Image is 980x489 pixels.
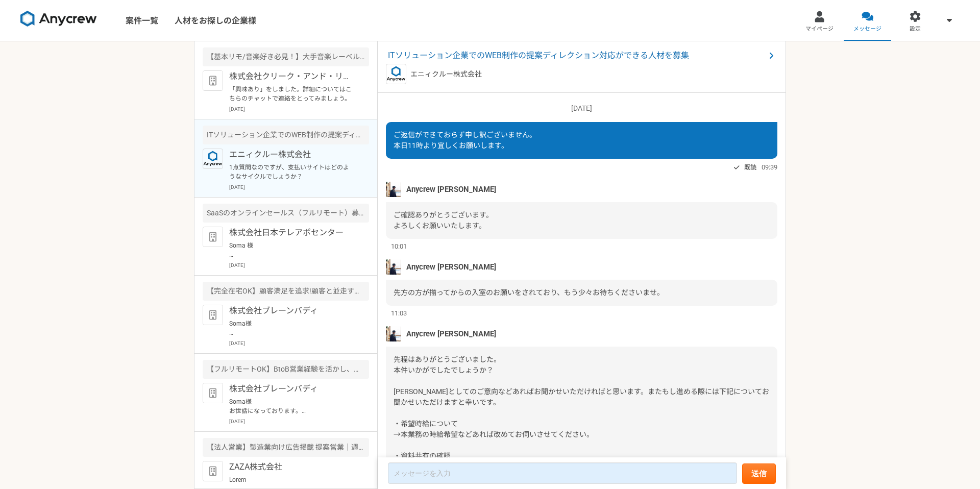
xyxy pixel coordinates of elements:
[203,227,223,247] img: default_org_logo-42cde973f59100197ec2c8e796e4974ac8490bb5b08a0eb061ff975e4574aa76.png
[386,64,406,84] img: logo_text_blue_01.png
[386,259,401,275] img: tomoya_yamashita.jpeg
[406,184,496,195] span: Anycrew [PERSON_NAME]
[203,204,369,223] div: SaaSのオンラインセールス（フルリモート）募集
[203,70,223,91] img: default_org_logo-42cde973f59100197ec2c8e796e4974ac8490bb5b08a0eb061ff975e4574aa76.png
[229,241,355,259] p: Soma 様 お世話になっております。 ご対応いただきありがとうございます。 面談はtimerexよりお送りしておりますGoogle meetのURLからご入室ください。 当日はどうぞよろしくお...
[229,319,355,337] p: Soma様 お世話になっております。 株式会社ブレーンバディ採用担当です。 この度は、数ある企業の中から弊社に興味を持っていただき、誠にありがとうございます。 社内で慎重に選考した結果、誠に残念...
[762,162,777,172] span: 09:39
[394,131,536,150] span: ご返信ができておらず申し訳ございません。 本日11時より宜しくお願いします。
[203,360,369,379] div: 【フルリモートOK】BtoB営業経験を活かし、戦略的ISとして活躍!
[744,161,756,174] span: 既読
[203,461,223,481] img: default_org_logo-42cde973f59100197ec2c8e796e4974ac8490bb5b08a0eb061ff975e4574aa76.png
[229,227,355,239] p: 株式会社日本テレアポセンター
[394,211,493,230] span: ご確認ありがとうございます。 よろしくお願いいたします。
[203,305,223,325] img: default_org_logo-42cde973f59100197ec2c8e796e4974ac8490bb5b08a0eb061ff975e4574aa76.png
[203,438,369,457] div: 【法人営業】製造業向け広告掲載 提案営業｜週15h｜時給2500円~
[203,126,369,144] div: ITソリューション企業でのWEB制作の提案ディレクション対応ができる人材を募集
[391,308,407,318] span: 11:03
[394,288,664,297] span: 先方の方が揃ってからの入室のお願いをされており、もう少々お待ちくださいませ。
[229,261,369,269] p: [DATE]
[406,328,496,339] span: Anycrew [PERSON_NAME]
[203,47,369,66] div: 【基本リモ/音楽好き必見！】大手音楽レーベルの映像マスター進行管理オペレーター
[853,25,881,33] span: メッセージ
[229,397,355,415] p: Soma様 お世話になっております。 株式会社ブレーンバディの[PERSON_NAME]でございます。 本日面談を予定しておりましたが、入室が確認されませんでしたので、 キャンセルとさせていただ...
[203,383,223,403] img: default_org_logo-42cde973f59100197ec2c8e796e4974ac8490bb5b08a0eb061ff975e4574aa76.png
[229,305,355,317] p: 株式会社ブレーンバディ
[805,25,834,33] span: マイページ
[406,261,496,273] span: Anycrew [PERSON_NAME]
[229,418,369,425] p: [DATE]
[229,85,355,103] p: 「興味あり」をしました。詳細についてはこちらのチャットで連絡をとってみましょう。
[742,463,776,484] button: 送信
[229,183,369,191] p: [DATE]
[229,461,355,473] p: ZAZA株式会社
[386,182,401,197] img: tomoya_yamashita.jpeg
[386,103,777,114] p: [DATE]
[20,11,97,27] img: 8DqYSo04kwAAAAASUVORK5CYII=
[910,25,921,33] span: 設定
[229,383,355,395] p: 株式会社ブレーンバディ
[229,339,369,347] p: [DATE]
[388,50,765,62] span: ITソリューション企業でのWEB制作の提案ディレクション対応ができる人材を募集
[391,241,407,251] span: 10:01
[203,282,369,301] div: 【完全在宅OK】顧客満足を追求!顧客と並走するCS募集!
[386,326,401,341] img: tomoya_yamashita.jpeg
[203,149,223,169] img: logo_text_blue_01.png
[229,105,369,113] p: [DATE]
[410,69,482,80] p: エニィクルー株式会社
[229,70,355,83] p: 株式会社クリーク・アンド・リバー社
[229,163,355,181] p: 1点質問なのですが、支払いサイトはどのようなサイクルでしょうか？
[229,149,355,161] p: エニィクルー株式会社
